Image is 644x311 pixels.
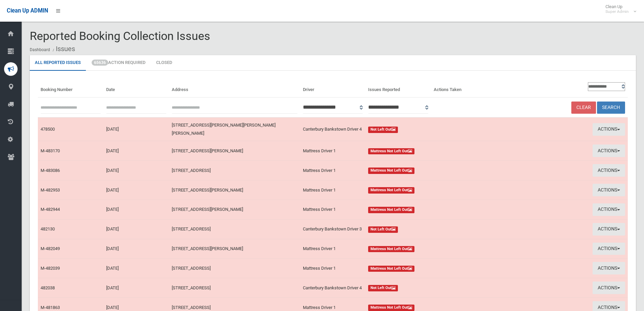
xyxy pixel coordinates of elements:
button: Actions [593,223,625,236]
td: [STREET_ADDRESS] [169,219,300,239]
a: 65636Action Required [87,55,150,71]
button: Actions [593,145,625,157]
a: All Reported Issues [30,55,86,71]
td: [STREET_ADDRESS] [169,278,300,298]
td: [STREET_ADDRESS] [169,161,300,180]
span: Mattress Not Left Out [368,246,414,252]
td: Mattress Driver 1 [300,259,366,278]
a: 482130 [41,226,55,231]
button: Actions [593,184,625,196]
a: Clear [571,102,596,114]
a: M-482039 [41,266,60,271]
td: Canterbury Bankstown Driver 3 [300,219,366,239]
td: [STREET_ADDRESS][PERSON_NAME] [169,239,300,259]
th: Issues Reported [365,79,431,97]
button: Actions [593,164,625,177]
td: Mattress Driver 1 [300,180,366,200]
button: Actions [593,203,625,216]
td: [DATE] [103,278,169,298]
a: Not Left Out [368,284,494,292]
td: [DATE] [103,117,169,141]
a: Mattress Not Left Out [368,166,494,175]
a: Not Left Out [368,225,494,233]
a: 478500 [41,127,55,132]
th: Actions Taken [431,79,497,97]
a: M-482049 [41,246,60,251]
td: [DATE] [103,141,169,161]
span: Mattress Not Left Out [368,148,414,155]
a: M-482944 [41,207,60,212]
a: Mattress Not Left Out [368,147,494,155]
span: Not Left Out [368,285,398,291]
td: Mattress Driver 1 [300,141,366,161]
td: [STREET_ADDRESS][PERSON_NAME] [169,141,300,161]
td: Canterbury Bankstown Driver 4 [300,278,366,298]
a: 482038 [41,285,55,290]
a: Dashboard [30,47,50,52]
td: [STREET_ADDRESS][PERSON_NAME] [169,200,300,219]
td: Mattress Driver 1 [300,239,366,259]
td: [STREET_ADDRESS][PERSON_NAME][PERSON_NAME][PERSON_NAME] [169,117,300,141]
th: Booking Number [38,79,103,97]
a: Closed [151,55,177,71]
span: Clean Up ADMIN [7,7,48,14]
a: Mattress Not Left Out [368,264,494,272]
td: [DATE] [103,200,169,219]
span: Clean Up [602,4,636,14]
td: [DATE] [103,219,169,239]
span: 65636 [92,60,108,66]
td: [STREET_ADDRESS][PERSON_NAME] [169,180,300,200]
button: Actions [593,243,625,255]
small: Super Admin [605,9,629,14]
a: M-483170 [41,148,60,153]
button: Search [597,102,625,114]
a: M-483086 [41,168,60,173]
span: Mattress Not Left Out [368,266,414,272]
span: Mattress Not Left Out [368,187,414,194]
a: Mattress Not Left Out [368,205,494,214]
td: [DATE] [103,259,169,278]
a: M-481863 [41,305,60,310]
a: Not Left Out [368,125,494,133]
span: Mattress Not Left Out [368,168,414,174]
a: Mattress Not Left Out [368,245,494,253]
span: Mattress Not Left Out [368,305,414,311]
span: Not Left Out [368,226,398,233]
span: Mattress Not Left Out [368,207,414,213]
td: [DATE] [103,161,169,180]
td: Canterbury Bankstown Driver 4 [300,117,366,141]
span: Reported Booking Collection Issues [30,29,210,43]
th: Driver [300,79,366,97]
li: Issues [51,43,75,55]
td: Mattress Driver 1 [300,161,366,180]
span: Not Left Out [368,127,398,133]
td: [STREET_ADDRESS] [169,259,300,278]
td: Mattress Driver 1 [300,200,366,219]
a: Mattress Not Left Out [368,186,494,194]
td: [DATE] [103,239,169,259]
td: [DATE] [103,180,169,200]
a: M-482953 [41,187,60,193]
button: Actions [593,282,625,294]
button: Actions [593,123,625,136]
button: Actions [593,262,625,274]
th: Date [103,79,169,97]
th: Address [169,79,300,97]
